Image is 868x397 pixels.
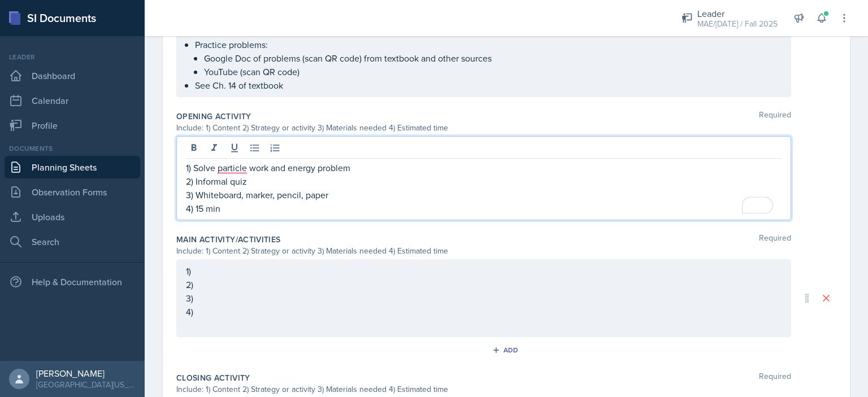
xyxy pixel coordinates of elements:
[176,122,791,134] div: Include: 1) Content 2) Strategy or activity 3) Materials needed 4) Estimated time
[494,346,519,355] div: Add
[176,383,791,395] div: Include: 1) Content 2) Strategy or activity 3) Materials needed 4) Estimated time
[186,174,782,188] p: 2) Informal quiz
[5,114,140,137] a: Profile
[5,89,140,112] a: Calendar
[759,372,791,383] span: Required
[176,234,280,245] label: Main Activity/Activities
[5,181,140,203] a: Observation Forms
[186,305,782,319] p: 4)
[186,264,782,278] p: 1)
[5,230,140,253] a: Search
[186,161,782,215] div: To enrich screen reader interactions, please activate Accessibility in Grammarly extension settings
[195,38,782,51] p: Practice problems:
[36,379,136,390] div: [GEOGRAPHIC_DATA][US_STATE] in [GEOGRAPHIC_DATA]
[5,156,140,178] a: Planning Sheets
[759,234,791,245] span: Required
[488,342,525,359] button: Add
[204,65,782,78] p: YouTube (scan QR code)
[5,52,140,62] div: Leader
[5,271,140,293] div: Help & Documentation
[5,64,140,87] a: Dashboard
[176,245,791,257] div: Include: 1) Content 2) Strategy or activity 3) Materials needed 4) Estimated time
[36,368,136,379] div: [PERSON_NAME]
[759,111,791,122] span: Required
[176,372,250,383] label: Closing Activity
[5,143,140,154] div: Documents
[697,7,778,20] div: Leader
[204,51,782,65] p: Google Doc of problems (scan QR code) from textbook and other sources
[195,78,782,92] p: See Ch. 14 of textbook
[186,291,782,305] p: 3)
[186,161,782,174] p: 1) Solve particle work and energy problem
[5,206,140,228] a: Uploads
[176,111,251,122] label: Opening Activity
[697,18,778,30] div: MAE/[DATE] / Fall 2025
[186,188,782,202] p: 3) Whiteboard, marker, pencil, paper
[186,278,782,291] p: 2)
[186,202,782,215] p: 4) 15 min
